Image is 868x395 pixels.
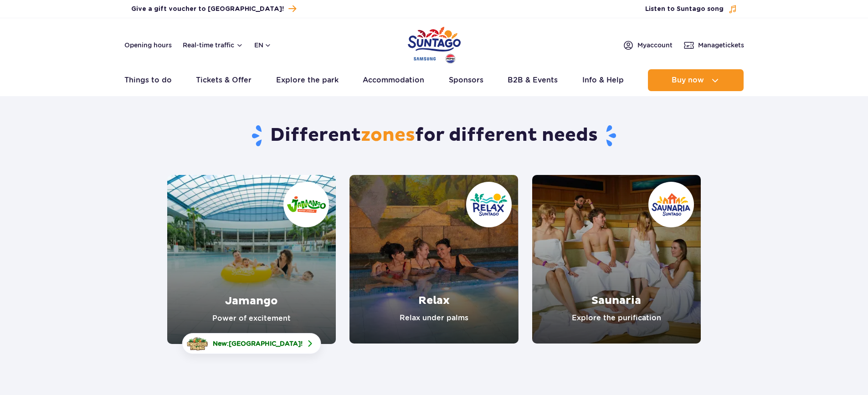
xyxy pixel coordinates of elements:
a: Managetickets [683,40,744,51]
a: Info & Help [582,69,624,91]
span: zones [361,124,415,147]
a: Saunaria [532,175,701,344]
span: New: ! [213,339,303,348]
h1: Different for different needs [167,124,701,148]
a: Park of Poland [408,23,461,65]
a: New:[GEOGRAPHIC_DATA]! [182,333,321,354]
a: Give a gift voucher to [GEOGRAPHIC_DATA]! [131,3,296,15]
button: Listen to Suntago song [645,5,737,14]
a: Accommodation [363,69,424,91]
span: Give a gift voucher to [GEOGRAPHIC_DATA]! [131,5,284,14]
span: Manage tickets [698,41,744,50]
button: en [254,41,272,50]
a: Things to do [124,69,172,91]
span: [GEOGRAPHIC_DATA] [229,340,301,347]
a: Tickets & Offer [196,69,252,91]
a: Opening hours [124,41,172,50]
a: Relax [349,175,518,344]
span: Buy now [672,76,704,84]
span: My account [637,41,673,50]
a: Myaccount [623,40,673,51]
button: Real-time traffic [183,41,243,49]
button: Buy now [648,69,744,91]
a: Jamango [167,175,336,344]
a: Explore the park [276,69,339,91]
a: Sponsors [449,69,483,91]
span: Listen to Suntago song [645,5,724,14]
a: B2B & Events [508,69,558,91]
